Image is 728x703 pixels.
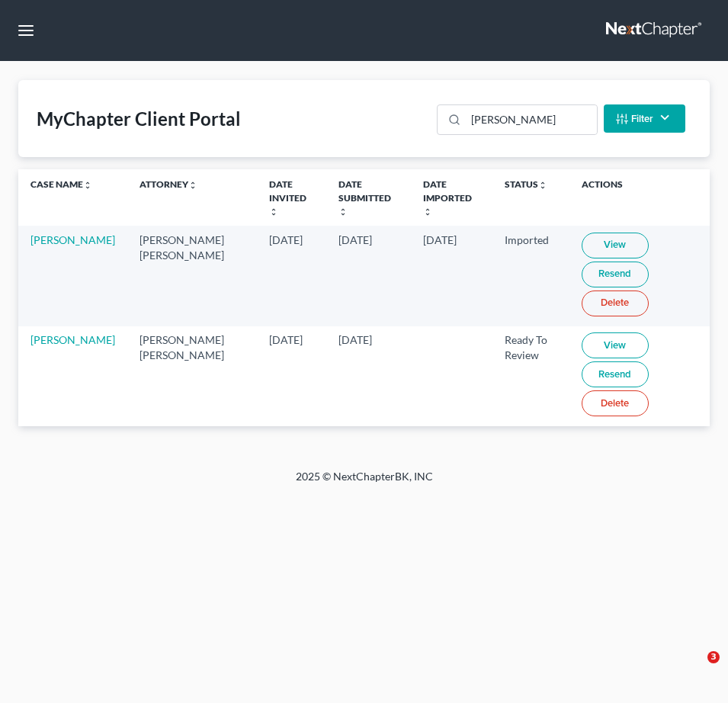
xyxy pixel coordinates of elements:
a: Date Importedunfold_more [423,178,472,216]
i: unfold_more [538,181,547,190]
a: Date Submittedunfold_more [338,178,391,216]
i: unfold_more [338,207,348,217]
i: unfold_more [188,181,197,190]
span: 3 [707,651,720,663]
span: [DATE] [423,233,457,246]
td: [PERSON_NAME] [PERSON_NAME] [127,226,257,326]
a: Resend [582,262,649,287]
td: Ready To Review [492,326,569,426]
a: Date Invitedunfold_more [269,178,306,216]
span: [DATE] [269,333,303,346]
a: View [582,233,649,258]
a: Delete [582,291,649,316]
td: [PERSON_NAME] [PERSON_NAME] [127,326,257,426]
input: Search... [466,105,596,134]
a: Statusunfold_more [505,178,547,190]
a: Resend [582,361,649,387]
button: Filter [604,104,685,133]
span: [DATE] [338,233,372,246]
a: Case Nameunfold_more [30,178,92,190]
th: Actions [569,169,710,226]
a: Delete [582,390,649,416]
i: unfold_more [423,207,432,217]
i: unfold_more [83,181,92,190]
div: MyChapter Client Portal [37,107,241,131]
div: 2025 © NextChapterBK, INC [90,469,639,496]
span: [DATE] [338,333,372,346]
a: Attorneyunfold_more [140,178,197,190]
a: [PERSON_NAME] [30,333,115,346]
i: unfold_more [269,207,278,217]
span: [DATE] [269,233,303,246]
a: View [582,332,649,358]
td: Imported [492,226,569,326]
iframe: Intercom live chat [676,651,713,688]
a: [PERSON_NAME] [30,233,115,246]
